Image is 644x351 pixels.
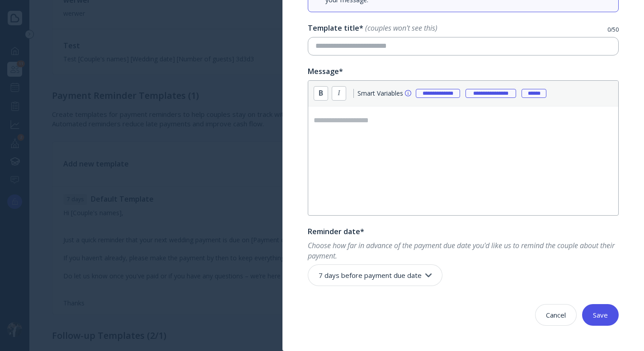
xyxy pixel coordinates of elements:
strong: B [319,88,323,98]
div: Save [593,311,608,319]
button: I [332,86,346,101]
div: Cancel [546,311,566,319]
div: Message * [308,66,343,77]
button: 7 days before payment due date [308,264,442,286]
button: Save [582,304,619,326]
div: Template title * [308,23,437,33]
button: Cancel [535,304,577,326]
em: I [338,88,340,98]
div: Reminder date * [308,226,364,237]
em: (couples won't see this) [365,23,437,33]
div: Smart Variables [357,89,411,98]
div: Choose how far in advance of the payment due date you'd like us to remind the couple about their ... [308,240,619,261]
div: 0 / 50 [607,26,619,33]
button: B [314,86,328,101]
div: 7 days before payment due date [319,272,432,279]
